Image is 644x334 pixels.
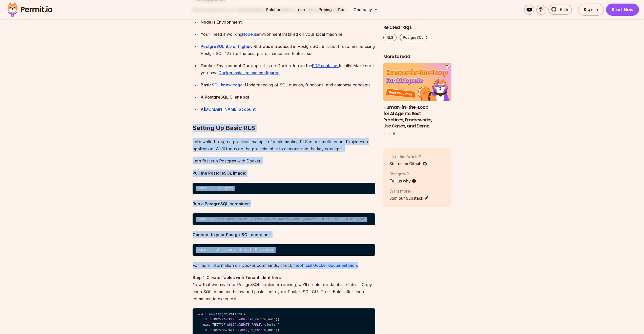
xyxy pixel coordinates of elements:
button: Go to slide 3 [393,133,395,135]
strong: Node.js Environment: [201,20,243,25]
div: You’ll need a working environment installed on your local machine. [201,31,375,38]
a: 5.4k [548,5,572,15]
span: NOT [220,323,225,327]
p: Like this Article? [389,154,427,160]
p: Let’s first run Postgres with Docker: [193,157,375,164]
span: 5.4k [557,7,568,13]
div: Posts [383,63,452,136]
li: 3 of 3 [383,63,452,129]
strong: Docker Environment: [201,63,242,68]
button: Company [351,5,380,15]
h2: Related Tags [383,24,452,31]
span: CREATE [196,312,207,316]
span: DEFAULT [235,328,247,332]
h2: More to read [383,53,452,60]
a: official Docker documentation [299,263,357,268]
span: TABLE [209,312,218,316]
strong: A [201,107,204,112]
a: Star us on Github [389,161,427,167]
p: Want more? [389,188,429,194]
h2: Setting Up Basic RLS [193,104,375,132]
div: Our app relies on Docker to run the locally. Make sure you have . [201,62,375,76]
code: docker -it postgres-db psql -U postgres [193,244,375,256]
a: Human-in-the-Loop for AI Agents: Best Practices, Frameworks, Use Cases, and DemoHuman-in-the-Loop... [383,63,452,129]
strong: Basic [201,82,212,87]
p: : [193,231,375,238]
div: : RLS was introduced in PostgreSQL 9.5, but I recommend using PostgreSQL 12+ for the best perform... [201,43,375,57]
span: PRIMARY [216,328,229,332]
strong: Run a PostgreSQL container [193,201,249,206]
button: Go to slide 2 [389,133,391,135]
div: : Understanding of SQL queries, functions, and database concepts. [201,81,375,88]
span: --name postgres-db -e POSTGRES_PASSWORD=mysecretpassword -p 5432:5432 -d postgres [214,217,365,221]
p: For more information on Docker commands, check the . [193,262,375,269]
a: SQL knowledge [212,82,243,87]
a: PDP container [312,63,339,68]
p: Let’s walk through a practical example of implementing RLS in our multi-tenant ProjectHub applica... [193,138,375,152]
a: Start Now [606,4,639,16]
strong: Connect to your PostgreSQL container [193,232,270,237]
a: Docs [336,5,349,15]
a: [DOMAIN_NAME] account [204,107,256,112]
img: Human-in-the-Loop for AI Agents: Best Practices, Frameworks, Use Cases, and Demo [383,63,452,101]
h3: Human-in-the-Loop for AI Agents: Best Practices, Frameworks, Use Cases, and Demo [383,104,452,129]
a: Pricing [317,5,334,15]
a: PostgreSQL 9.5 or higher [201,44,251,49]
a: Join our Substack [389,195,429,201]
code: docker run [193,213,375,225]
a: Node.js [242,32,257,37]
span: DEFAULT [235,318,247,321]
p: : [193,170,375,177]
a: Tell us why [389,178,416,184]
span: NULL [227,323,235,327]
a: RLS [383,34,397,41]
span: exec [207,248,214,252]
span: CREATE [238,323,250,327]
strong: Pull the PostgreSQL image [193,171,245,176]
code: docker pull postgres [193,183,375,194]
strong: A PostgreSQL Client(pg) [201,95,249,100]
a: Docker installed and configured [219,70,280,75]
strong: Step 1: Create Tables with Tenant Identifiers [193,275,281,280]
p: Disagree? [389,171,416,177]
button: Go to slide 1 [384,133,386,135]
span: PRIMARY [216,318,229,321]
p: : [193,200,375,207]
span: TABLE [251,323,261,327]
a: Sign In [578,4,604,16]
img: Permit logo [5,1,55,18]
p: Now that we have our PostgreSQL container running, we’ll create our database tables. Copy each SQ... [193,274,375,302]
button: Solutions [264,5,292,15]
a: PostgreSQL [400,34,427,41]
button: Learn [294,5,315,15]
